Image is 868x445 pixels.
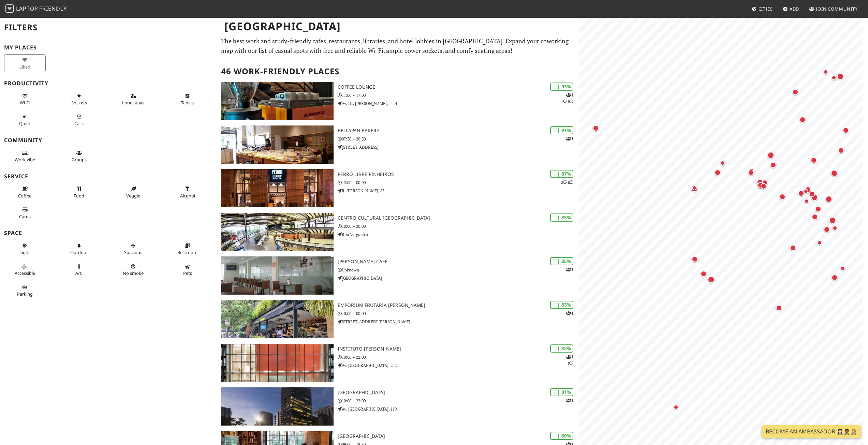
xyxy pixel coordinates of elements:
[338,390,579,396] h3: [GEOGRAPHIC_DATA]
[181,100,194,106] span: Work-friendly tables
[338,362,579,369] p: Av. [GEOGRAPHIC_DATA], 2424
[690,184,698,192] div: Map marker
[808,190,816,198] div: Map marker
[338,275,579,281] p: [GEOGRAPHIC_DATA]
[4,230,213,236] h3: Space
[550,388,573,396] div: | 81%
[566,135,573,142] p: 1
[219,17,577,36] h1: [GEOGRAPHIC_DATA]
[19,213,31,220] span: Credit cards
[748,166,756,175] div: Map marker
[4,80,213,87] h3: Productivity
[798,115,807,124] div: Map marker
[58,147,100,165] button: Groups
[221,387,333,426] img: Sesc Avenida Paulista
[561,92,573,105] p: 1 1 1
[217,125,578,164] a: Bellapan Bakery | 91% 1 Bellapan Bakery 07:30 – 20:30 [STREET_ADDRESS]
[338,318,579,325] p: [STREET_ADDRESS][PERSON_NAME]
[338,215,579,221] h3: Centro Cultural [GEOGRAPHIC_DATA]
[5,4,14,13] img: LaptopFriendly
[221,300,333,338] img: Emporium Frutaria Oscar Freira
[221,213,333,251] img: Centro Cultural São Paulo
[217,256,578,295] a: Fran's Café | 85% 1 [PERSON_NAME] Café Unknown [GEOGRAPHIC_DATA]
[4,17,213,38] h2: Filters
[338,100,579,107] p: Av. Dr. [PERSON_NAME], 1114
[338,231,579,238] p: Rua Vergueiro
[217,82,578,120] a: Coffee Lounge | 93% 111 Coffee Lounge 11:00 – 17:00 Av. Dr. [PERSON_NAME], 1114
[124,249,142,255] span: Spacious
[167,261,208,279] button: Pets
[338,310,579,317] p: 10:00 – 00:00
[221,256,333,295] img: Fran's Café
[338,398,579,404] p: 10:00 – 22:00
[759,182,768,191] div: Map marker
[217,387,578,426] a: Sesc Avenida Paulista | 81% 1 [GEOGRAPHIC_DATA] 10:00 – 22:00 Av. [GEOGRAPHIC_DATA], 119
[72,157,87,163] span: Group tables
[822,68,830,76] div: Map marker
[71,100,87,106] span: Power sockets
[338,92,579,99] p: 11:00 – 17:00
[807,189,815,197] div: Map marker
[816,6,858,12] span: Join Community
[16,5,38,12] span: Laptop
[338,179,579,186] p: 12:00 – 00:00
[217,169,578,207] a: Perro Libre Pinheiros | 87% 21 Perro Libre Pinheiros 12:00 – 00:00 R. [PERSON_NAME], 83
[550,257,573,265] div: | 85%
[4,147,46,165] button: Work vibe
[177,249,197,255] span: Restroom
[810,193,819,202] div: Map marker
[550,301,573,309] div: | 83%
[15,157,35,163] span: People working
[814,205,823,213] div: Map marker
[699,269,708,278] div: Map marker
[338,406,579,412] p: Av. [GEOGRAPHIC_DATA], 119
[19,120,30,127] span: Quiet
[815,239,824,247] div: Map marker
[167,240,208,258] button: Restroom
[566,310,573,316] p: 1
[126,193,140,199] span: Veggie
[58,90,100,108] button: Sockets
[802,187,810,195] div: Map marker
[841,126,850,135] div: Map marker
[837,146,845,155] div: Map marker
[58,261,100,279] button: A/C
[113,261,154,279] button: No smoke
[183,270,192,276] span: Pet friendly
[123,270,144,276] span: Smoke free
[829,168,839,178] div: Map marker
[830,273,839,282] div: Map marker
[338,267,579,273] p: Unknown
[4,183,46,201] button: Coffee
[338,259,579,265] h3: [PERSON_NAME] Café
[221,125,333,164] img: Bellapan Bakery
[809,156,818,165] div: Map marker
[810,212,819,221] div: Map marker
[830,74,838,82] div: Map marker
[791,88,800,97] div: Map marker
[58,240,100,258] button: Outdoor
[804,185,812,194] div: Map marker
[5,3,67,15] a: LaptopFriendly LaptopFriendly
[719,159,727,167] div: Map marker
[566,354,573,367] p: 1 1
[778,192,787,201] div: Map marker
[4,240,46,258] button: Light
[18,193,31,199] span: Coffee
[221,36,574,56] p: The best work and study-friendly cafes, restaurants, libraries, and hotel lobbies in [GEOGRAPHIC_...
[769,161,778,169] div: Map marker
[766,150,776,160] div: Map marker
[690,184,699,193] div: Map marker
[338,128,579,134] h3: Bellapan Bakery
[180,193,195,199] span: Alcohol
[221,61,574,82] h2: 46 Work-Friendly Places
[550,126,573,134] div: | 91%
[15,270,35,276] span: Accessible
[4,137,213,144] h3: Community
[775,303,783,312] div: Map marker
[338,354,579,360] p: 10:00 – 22:00
[828,216,837,225] div: Map marker
[113,240,154,258] button: Spacious
[70,249,88,255] span: Outdoor area
[4,204,46,222] button: Cards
